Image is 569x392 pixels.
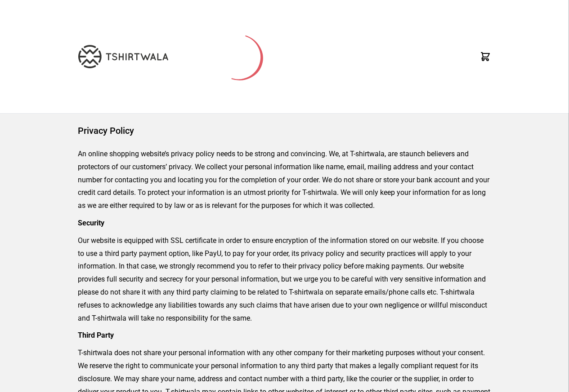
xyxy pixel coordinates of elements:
[78,219,104,227] strong: Security
[78,148,491,212] p: An online shopping website’s privacy policy needs to be strong and convincing. We, at T-shirtwala...
[78,45,168,68] img: TW-LOGO-400-104.png
[78,124,491,137] h1: Privacy Policy
[78,234,491,325] p: Our website is equipped with SSL certificate in order to ensure encryption of the information sto...
[78,331,114,339] strong: Third Party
